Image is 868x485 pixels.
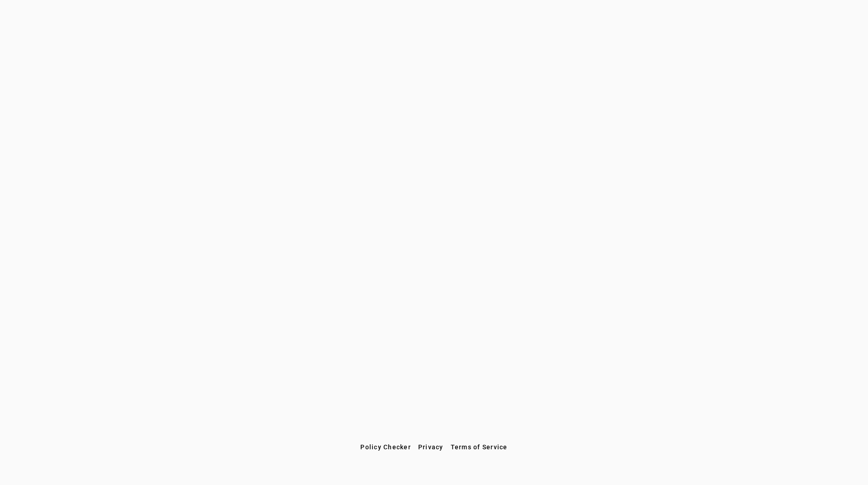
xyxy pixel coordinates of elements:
[451,443,508,451] span: Terms of Service
[357,439,415,455] button: Policy Checker
[418,443,443,451] span: Privacy
[415,439,447,455] button: Privacy
[447,439,511,455] button: Terms of Service
[360,443,411,451] span: Policy Checker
